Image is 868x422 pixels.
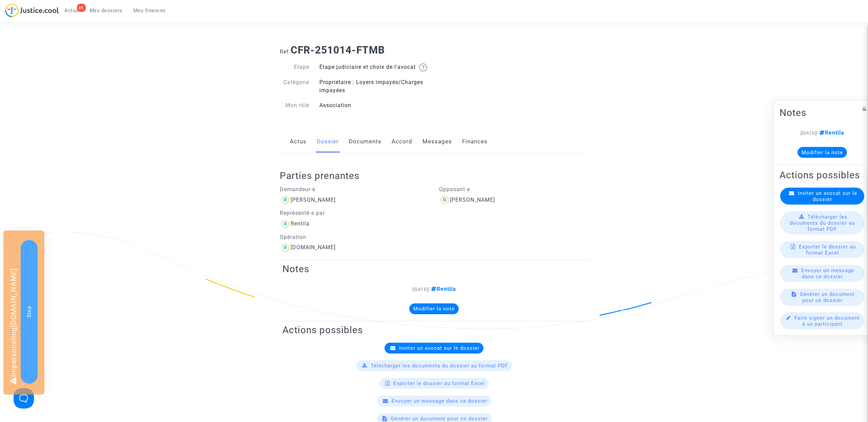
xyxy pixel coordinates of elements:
[393,380,485,386] span: Exporter le dossier au format Excel
[450,197,495,203] div: [PERSON_NAME]
[317,130,339,153] a: Dossier
[439,195,450,205] img: icon-user.svg
[280,185,429,194] p: Demandeur·e
[371,363,508,369] span: Télécharger les documents du dossier au format PDF
[291,220,310,227] div: Rentila
[422,130,452,153] a: Messages
[64,7,79,14] span: Actus
[797,147,847,158] button: Modifier la note
[399,345,479,351] span: Inviter un avocat sur le dossier
[14,388,34,408] iframe: Help Scout Beacon - Open
[349,130,381,153] a: Documents
[282,324,586,336] h2: Actions possibles
[77,4,86,12] div: 8K
[275,78,315,95] div: Catégorie
[3,230,44,395] div: Impersonating
[59,5,84,16] a: 8KActus
[462,130,488,153] a: Finances
[26,306,32,318] span: Stop
[801,267,854,279] span: Envoyer un message dans ce dossier
[275,63,315,72] div: Etape
[794,315,860,327] span: Faire signer un document à un participant
[392,130,412,153] a: Accord
[439,185,589,194] p: Opposant·e
[799,243,856,256] span: Exporter le dossier au format Excel
[280,195,291,205] img: icon-user.svg
[90,7,122,14] span: Mes dossiers
[280,48,291,55] span: Ref.
[5,3,59,17] img: jc-logo.svg
[419,63,427,72] img: help.svg
[280,219,291,229] img: icon-user.svg
[780,169,865,181] h2: Actions possibles
[282,263,586,275] h2: Notes
[314,78,434,95] div: Propriétaire : Loyers impayés/Charges impayées
[275,101,315,109] div: Mon rôle
[128,5,171,16] a: Mes finances
[392,398,487,404] span: Envoyer un message dans ce dossier
[280,233,429,241] p: Opération
[291,244,336,250] div: [DOMAIN_NAME]
[780,106,865,118] h2: Notes
[801,130,817,135] span: [[DATE]]
[21,240,38,384] button: Stop
[314,63,434,72] div: Étape judiciaire et choix de l'avocat
[291,197,336,203] div: [PERSON_NAME]
[290,130,307,153] a: Actus
[280,209,429,217] p: Représenté·e par
[391,416,488,422] span: Générer un document pour ce dossier
[314,101,434,109] div: Association
[280,170,594,182] h2: Parties prenantes
[790,214,855,232] span: Télécharger les documents du dossier au format PDF
[84,5,128,16] a: Mes dossiers
[280,242,291,253] img: icon-user.svg
[412,287,429,292] span: [[DATE]]
[800,291,855,303] span: Générer un document pour ce dossier
[133,7,166,14] span: Mes finances
[291,44,385,56] b: CFR-251014-FTMB
[409,303,459,314] button: Modifier la note
[429,286,456,292] span: Rentila
[798,190,857,202] span: Inviter un avocat sur le dossier
[817,129,844,136] span: Rentila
